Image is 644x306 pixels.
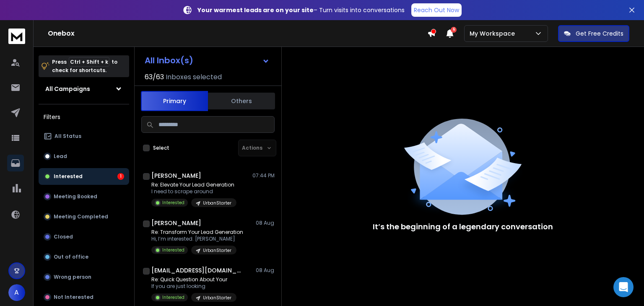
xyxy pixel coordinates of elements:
[54,213,108,220] p: Meeting Completed
[151,266,244,275] h1: [EMAIL_ADDRESS][DOMAIN_NAME]
[39,228,129,245] button: Closed
[39,111,129,123] h3: Filters
[151,219,201,227] h1: [PERSON_NAME]
[576,29,623,38] p: Get Free Credits
[141,91,208,111] button: Primary
[256,267,275,274] p: 08 Aug
[54,153,67,160] p: Lead
[151,283,236,290] p: If you are just looking
[54,294,93,301] p: Not Interested
[39,188,129,205] button: Meeting Booked
[151,236,243,242] p: Hi, I’m interested. [PERSON_NAME]
[162,294,184,301] p: Interested
[145,72,164,82] span: 63 / 63
[151,182,236,188] p: Re: Elevate Your Lead Generation
[373,221,553,233] p: It’s the beginning of a legendary conversation
[69,57,109,67] span: Ctrl + Shift + k
[39,148,129,165] button: Lead
[153,145,169,151] label: Select
[558,25,629,42] button: Get Free Credits
[55,133,81,140] p: All Status
[256,220,275,226] p: 08 Aug
[45,85,90,93] h1: All Campaigns
[162,200,184,206] p: Interested
[197,6,314,14] strong: Your warmest leads are on your site
[451,27,457,33] span: 6
[54,274,91,280] p: Wrong person
[166,72,222,82] h3: Inboxes selected
[151,171,201,180] h1: [PERSON_NAME]
[54,173,83,180] p: Interested
[8,284,25,301] button: A
[411,3,462,17] a: Reach Out Now
[252,172,275,179] p: 07:44 PM
[203,247,231,254] p: UrbanStarter
[203,295,231,301] p: UrbanStarter
[39,269,129,285] button: Wrong person
[54,254,88,260] p: Out of office
[48,29,427,39] h1: Onebox
[117,173,124,180] div: 1
[151,229,243,236] p: Re: Transform Your Lead Generation
[151,188,236,195] p: I need to scrape around
[470,29,518,38] p: My Workspace
[39,208,129,225] button: Meeting Completed
[162,247,184,253] p: Interested
[151,276,236,283] p: Re: Quick Question About Your
[138,52,276,69] button: All Inbox(s)
[414,6,459,14] p: Reach Out Now
[208,92,275,110] button: Others
[8,29,25,44] img: logo
[39,249,129,265] button: Out of office
[203,200,231,206] p: UrbanStarter
[54,233,73,240] p: Closed
[54,193,97,200] p: Meeting Booked
[39,289,129,306] button: Not Interested
[39,80,129,97] button: All Campaigns
[39,168,129,185] button: Interested1
[613,277,634,297] div: Open Intercom Messenger
[39,128,129,145] button: All Status
[197,6,405,14] p: – Turn visits into conversations
[145,56,193,65] h1: All Inbox(s)
[52,58,117,75] p: Press to check for shortcuts.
